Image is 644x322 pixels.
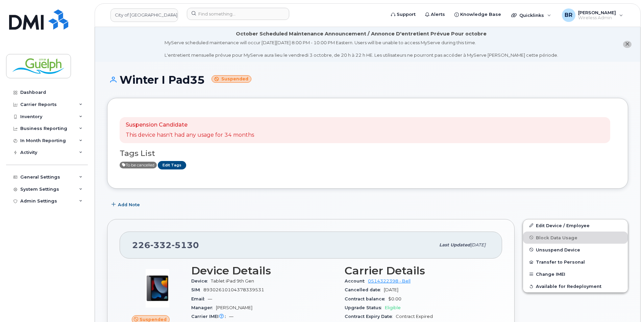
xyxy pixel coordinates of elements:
span: Available for Redeployment [536,284,601,289]
span: Account [345,278,368,284]
a: Edit Device / Employee [523,219,628,232]
a: Edit Tags [158,161,186,169]
span: 89302610104378339531 [203,287,264,292]
span: 332 [150,240,172,250]
span: Eligible [385,305,401,310]
span: Add Note [118,202,140,208]
span: 5130 [172,240,199,250]
button: Transfer to Personal [523,256,628,268]
span: Upgrade Status [345,305,385,310]
span: — [208,296,212,301]
span: Contract Expired [396,314,433,319]
span: 226 [132,240,199,250]
button: Unsuspend Device [523,244,628,256]
button: close notification [623,41,631,48]
span: Unsuspend Device [536,247,580,252]
span: Last updated [439,242,470,247]
p: This device hasn't had any usage for 34 months [126,131,254,139]
img: image20231002-3703462-c5m3jd.jpeg [137,268,178,308]
h3: Carrier Details [345,265,490,277]
h1: Winter I Pad35 [107,74,628,86]
span: Active [120,162,157,168]
span: Email [191,296,208,301]
div: MyServe scheduled maintenance will occur [DATE][DATE] 8:00 PM - 10:00 PM Eastern. Users will be u... [165,39,558,58]
span: Device [191,278,211,284]
span: $0.00 [388,296,401,301]
span: SIM [191,287,203,292]
button: Available for Redeployment [523,280,628,292]
span: [PERSON_NAME] [216,305,252,310]
span: Contract balance [345,296,388,301]
h3: Tags List [120,149,616,158]
button: Change IMEI [523,268,628,280]
a: 0514322398 - Bell [368,278,411,284]
div: October Scheduled Maintenance Announcement / Annonce D'entretient Prévue Pour octobre [236,30,487,37]
span: Contract Expiry Date [345,314,396,319]
span: Tablet iPad 9th Gen [211,278,254,284]
span: [DATE] [470,242,486,247]
span: Manager [191,305,216,310]
small: Suspended [212,75,251,83]
p: Suspension Candidate [126,121,254,129]
button: Add Note [107,199,146,211]
h3: Device Details [191,265,337,277]
span: — [229,314,233,319]
span: Carrier IMEI [191,314,229,319]
span: [DATE] [384,287,398,292]
span: Cancelled date [345,287,384,292]
button: Block Data Usage [523,232,628,244]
